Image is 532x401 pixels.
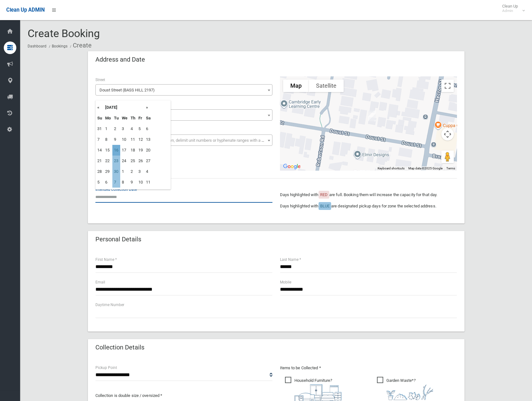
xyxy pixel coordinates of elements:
button: Drag Pegman onto the map to open Street View [441,151,454,163]
td: 9 [129,177,137,188]
td: 8 [104,134,112,145]
span: Clean Up [499,4,524,13]
a: Bookings [52,44,67,48]
a: Open this area in Google Maps (opens a new window) [282,162,302,171]
td: 6 [144,124,152,134]
td: 15 [104,145,112,156]
td: 31 [96,124,104,134]
td: 8 [120,177,129,188]
td: 5 [96,177,104,188]
td: 3 [137,166,144,177]
li: Create [68,40,92,51]
td: 18 [129,145,137,156]
td: 16 [112,145,120,156]
td: 5 [137,124,144,134]
th: Tu [112,113,120,124]
th: We [120,113,129,124]
td: 4 [129,124,137,134]
p: Days highlighted with are full. Booking them will increase the capacity for that day. [280,191,457,199]
span: 6 [97,111,271,120]
span: Select the unit number from the dropdown, delimit unit numbers or hyphenate ranges with a comma [99,138,275,143]
th: « [96,102,104,113]
span: Map data ©2025 Google [408,167,443,170]
button: Keyboard shortcuts [378,166,405,171]
a: Dashboard [28,44,46,48]
th: Su [96,113,104,124]
th: [DATE] [104,102,144,113]
td: 21 [96,156,104,166]
td: 28 [96,166,104,177]
i: ? [386,378,433,400]
span: Doust Street (BASS HILL 2197) [97,86,271,95]
header: Address and Date [88,53,153,66]
td: 24 [120,156,129,166]
td: 14 [96,145,104,156]
td: 12 [137,134,144,145]
span: Create Booking [28,27,100,40]
td: 22 [104,156,112,166]
a: Terms (opens in new tab) [446,167,455,170]
p: Collection is double size / oversized * [95,392,272,399]
th: Mo [104,113,112,124]
td: 10 [137,177,144,188]
td: 7 [96,134,104,145]
span: Clean Up ADMIN [6,7,45,13]
span: Doust Street (BASS HILL 2197) [95,84,272,96]
td: 9 [112,134,120,145]
td: 11 [129,134,137,145]
td: 2 [112,124,120,134]
small: Admin [502,8,518,13]
td: 26 [137,156,144,166]
p: Items to be Collected * [280,364,457,372]
td: 7 [112,177,120,188]
td: 27 [144,156,152,166]
td: 13 [144,134,152,145]
td: 25 [129,156,137,166]
th: » [144,102,152,113]
span: Garden Waste* [377,377,433,400]
td: 30 [112,166,120,177]
td: 6 [104,177,112,188]
header: Personal Details [88,233,149,245]
button: Show satellite imagery [309,80,344,92]
span: BLUE [320,204,330,208]
td: 29 [104,166,112,177]
td: 1 [120,166,129,177]
img: Google [282,162,302,171]
button: Map camera controls [441,128,454,140]
td: 1 [104,124,112,134]
td: 17 [120,145,129,156]
td: 3 [120,124,129,134]
th: Fr [137,113,144,124]
td: 4 [144,166,152,177]
button: Toggle fullscreen view [441,80,454,92]
td: 23 [112,156,120,166]
td: 2 [129,166,137,177]
span: RED [320,192,328,197]
img: 4fd8a5c772b2c999c83690221e5242e0.png [386,384,433,400]
button: Show street map [283,80,309,92]
span: 6 [95,109,272,121]
td: 20 [144,145,152,156]
td: 19 [137,145,144,156]
th: Sa [144,113,152,124]
p: Days highlighted with are designated pickup days for zone the selected address. [280,202,457,210]
td: 10 [120,134,129,145]
td: 11 [144,177,152,188]
header: Collection Details [88,341,152,354]
th: Th [129,113,137,124]
div: 6 Doust Street, BASS HILL NSW 2197 [366,108,378,124]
